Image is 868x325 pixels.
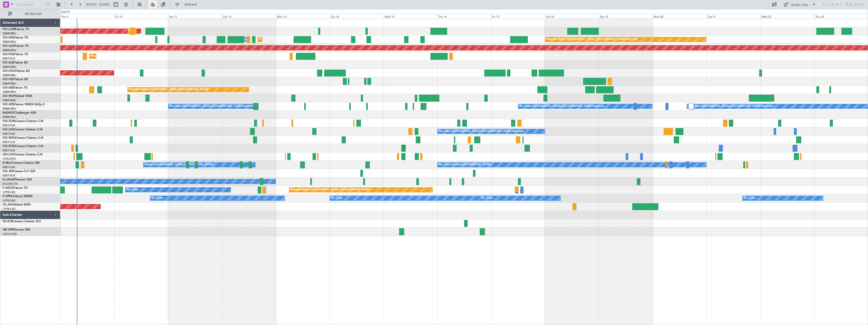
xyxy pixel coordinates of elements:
a: SX-RJBCessna Citation XLS [3,220,41,223]
div: Mon 13 [276,14,330,18]
a: CS-JHHGlobal 6000 [3,203,31,206]
span: OO-LXA [3,128,14,131]
a: OO-ZUNCessna Citation CJ4 [3,120,43,123]
div: Wed 22 [761,14,814,18]
a: D-IBLUCessna Citation M2 [3,161,40,165]
div: No Crew [GEOGRAPHIC_DATA] ([GEOGRAPHIC_DATA] National) [169,103,254,110]
a: OO-FSXFalcon 7X [3,53,28,56]
a: OO-VSFFalcon 8X [3,78,28,81]
span: OO-NSG [3,136,15,139]
div: Tue 14 [330,14,384,18]
a: HB-VPIPhenom 300 [3,228,30,231]
a: EBBR/BRU [3,98,16,102]
a: EBBR/BRU [3,73,16,77]
div: Fri 10 [114,14,168,18]
div: Mon 20 [653,14,707,18]
div: No Crew [GEOGRAPHIC_DATA] ([GEOGRAPHIC_DATA] National) [439,128,524,135]
a: EBKT/KJK [3,57,15,60]
a: EBKT/KJK [3,124,15,127]
a: EBKT/KJK [3,140,15,144]
div: Sat 11 [168,14,222,18]
a: EBBR/BRU [3,82,16,86]
div: No Crew [127,186,138,194]
span: OO-LUX [3,153,14,156]
a: OO-LXACessna Citation CJ4 [3,128,42,131]
div: No Crew [GEOGRAPHIC_DATA] ([GEOGRAPHIC_DATA] National) [519,103,604,110]
a: OO-HHOFalcon 8X [3,70,30,73]
div: Planned Maint [GEOGRAPHIC_DATA] ([GEOGRAPHIC_DATA] National) [129,27,221,35]
a: OO-AIEFalcon 7X [3,86,27,89]
a: EBKT/KJK [3,149,15,152]
input: Trip Number [15,1,45,8]
div: Sun 12 [222,14,276,18]
div: Planned Maint Melsbroek Air Base [259,36,303,43]
a: LFPB/LBG [3,207,16,211]
span: OO-JID [3,170,13,173]
div: Planned Maint [GEOGRAPHIC_DATA] ([GEOGRAPHIC_DATA]) [129,86,209,93]
a: OO-ROKCessna Citation CJ4 [3,145,43,148]
span: CS-JHH [3,203,13,206]
a: OO-ELKFalcon 8X [3,61,28,64]
a: N604GFChallenger 604 [3,111,36,114]
div: No Crew [481,194,493,202]
a: OO-LUMFalcon 7X [3,28,29,31]
a: EBBR/BRU [3,115,16,119]
a: OO-LUXCessna Citation CJ4 [3,153,42,156]
button: Refresh [173,1,203,9]
a: G-JAGAPhenom 300 [3,178,32,181]
a: EGGW/LTN [3,182,18,186]
div: Planned Maint [GEOGRAPHIC_DATA] ([GEOGRAPHIC_DATA]) [291,186,370,194]
a: OO-WLPGlobal 5500 [3,95,32,98]
span: OO-GPE [3,103,14,106]
span: HB-VPI [3,228,12,231]
button: Quick Links [781,1,818,9]
span: D-IBLU [3,161,12,165]
a: F-GPNJFalcon 900EX [3,195,33,198]
div: Sat 18 [545,14,599,18]
span: N604GF [3,111,14,114]
div: No Crew [331,194,343,202]
span: OO-LUM [3,28,15,31]
span: G-JAGA [3,178,14,181]
div: Wed 15 [384,14,438,18]
div: No Crew [151,194,163,202]
div: Thu 16 [437,14,491,18]
span: [DATE] - [DATE] [86,2,110,7]
div: No Crew Kortrijk-[GEOGRAPHIC_DATA] [439,161,491,169]
span: OO-FAE [3,36,14,39]
span: OO-ZUN [3,120,15,123]
a: EBBR/BRU [3,48,16,52]
a: EBBR/BRU [3,90,16,94]
span: F-GPNJ [3,195,13,198]
span: OO-VSF [3,78,14,81]
a: LSGG/GVA [3,232,17,236]
a: EBBR/BRU [3,32,16,35]
span: Refresh [180,3,202,6]
a: OO-FAEFalcon 7X [3,36,28,39]
div: Thu 9 [60,14,114,18]
span: SX-RJB [3,220,13,223]
a: EBKT/KJK [3,174,15,177]
a: EBBR/BRU [3,40,16,44]
a: OO-JIDCessna CJ1 525 [3,170,35,173]
a: EBKT/KJK [3,132,15,136]
span: OO-ROK [3,145,15,148]
a: OO-LAHFalcon 7X [3,45,29,48]
button: All Aircraft [6,10,55,18]
div: No Crew [744,194,755,202]
span: All Aircraft [13,12,53,16]
div: Sun 19 [599,14,653,18]
div: Tue 21 [707,14,761,18]
span: OO-LAH [3,45,15,48]
a: F-HECDFalcon 7X [3,187,28,190]
span: OO-FSX [3,53,14,56]
div: Owner [GEOGRAPHIC_DATA]-[GEOGRAPHIC_DATA] [145,161,213,169]
span: F-HECD [3,187,14,190]
a: LFPB/LBG [3,199,16,202]
div: Quick Links [791,3,808,8]
div: Fri 17 [491,14,545,18]
div: No Crew [GEOGRAPHIC_DATA] ([GEOGRAPHIC_DATA] National) [688,103,773,110]
span: OO-HHO [3,70,16,73]
span: OO-ELK [3,61,14,64]
a: LFPB/LBG [3,190,16,194]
